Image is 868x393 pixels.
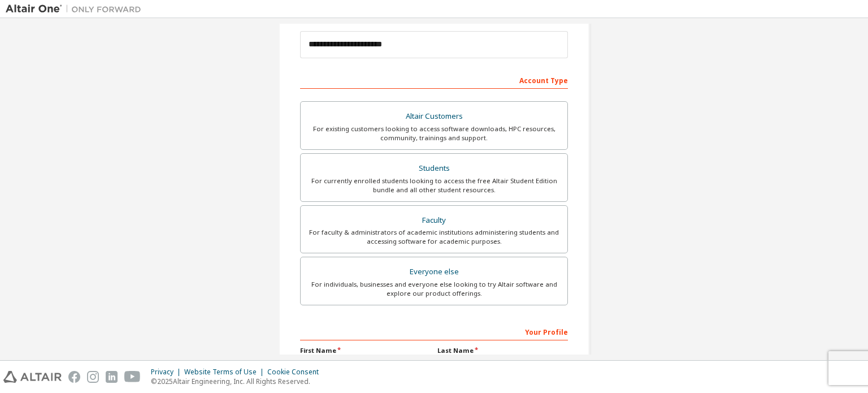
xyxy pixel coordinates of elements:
img: altair_logo.svg [3,371,62,383]
img: Altair One [6,3,147,15]
div: Cookie Consent [267,368,325,377]
div: For existing customers looking to access software downloads, HPC resources, community, trainings ... [307,124,561,142]
div: Website Terms of Use [184,368,267,377]
img: youtube.svg [124,371,141,383]
div: Students [307,161,561,176]
div: For faculty & administrators of academic institutions administering students and accessing softwa... [307,228,561,246]
div: Privacy [151,368,184,377]
div: For currently enrolled students looking to access the free Altair Student Edition bundle and all ... [307,176,561,195]
img: facebook.svg [68,371,80,383]
label: Last Name [437,346,568,355]
div: Everyone else [307,264,561,280]
div: Faculty [307,213,561,228]
div: Altair Customers [307,109,561,124]
img: instagram.svg [87,371,99,383]
div: Your Profile [300,322,568,340]
div: Account Type [300,71,568,89]
p: © 2025 Altair Engineering, Inc. All Rights Reserved. [151,377,325,386]
div: For individuals, businesses and everyone else looking to try Altair software and explore our prod... [307,280,561,298]
label: First Name [300,346,431,355]
img: linkedin.svg [106,371,118,383]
